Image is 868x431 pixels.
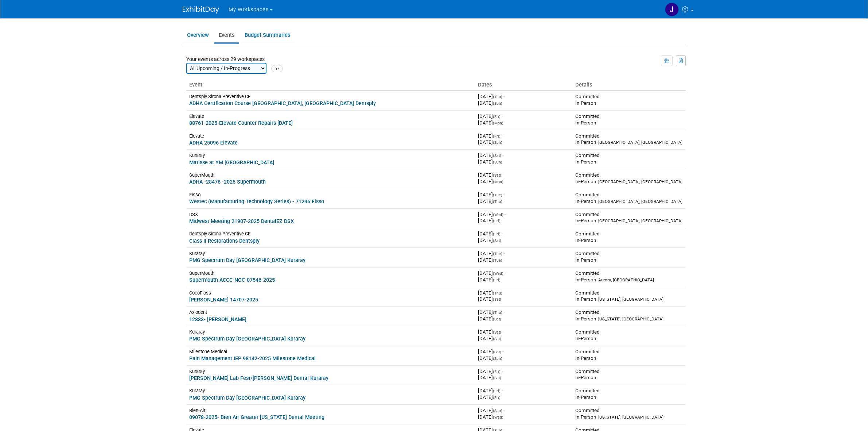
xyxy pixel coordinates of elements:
[475,169,572,189] td: [DATE]
[478,394,569,401] div: [DATE]
[575,159,682,165] div: In-Person
[493,238,501,243] span: (Sat)
[478,414,569,420] div: [DATE]
[478,277,569,283] div: [DATE]
[475,287,572,307] td: [DATE]
[575,113,682,120] div: Committed
[493,271,503,276] span: (Wed)
[475,267,572,287] td: [DATE]
[503,309,505,315] span: -
[575,250,682,257] div: Committed
[575,277,682,283] div: In-Person
[189,395,305,401] a: PMG Spectrum Day [GEOGRAPHIC_DATA] Kuraray
[502,369,503,374] span: -
[478,296,569,303] div: [DATE]
[493,278,501,282] span: (Fri)
[575,172,682,178] div: Committed
[493,134,501,139] span: (Fri)
[575,100,682,107] div: In-Person
[478,198,569,205] div: [DATE]
[575,374,682,381] div: In-Person
[598,199,682,204] span: [GEOGRAPHIC_DATA], [GEOGRAPHIC_DATA]
[575,388,682,394] div: Committed
[189,100,376,106] a: ADHA Certification Course [GEOGRAPHIC_DATA], [GEOGRAPHIC_DATA] Dentsply
[183,28,213,42] a: Overview
[214,28,239,42] a: Events
[475,248,572,268] td: [DATE]
[598,297,663,302] span: [US_STATE], [GEOGRAPHIC_DATA]
[493,95,502,99] span: (Thu)
[189,140,238,146] a: ADHA 25096 Elevate
[493,199,502,204] span: (Thu)
[475,405,572,424] td: [DATE]
[475,365,572,385] td: [DATE]
[189,120,293,126] a: 88761-2025-Elevate Counter Repairs [DATE]
[475,150,572,169] td: [DATE]
[575,133,682,139] div: Committed
[493,389,501,393] span: (Fri)
[189,257,305,263] a: PMG Spectrum Day [GEOGRAPHIC_DATA] Kuraray
[575,407,682,414] div: Committed
[475,228,572,248] td: [DATE]
[229,7,269,13] span: My Workspaces
[478,374,569,381] div: [DATE]
[505,212,506,217] span: -
[478,100,569,107] div: [DATE]
[478,178,569,185] div: [DATE]
[598,316,663,322] span: [US_STATE], [GEOGRAPHIC_DATA]
[240,28,295,42] a: Budget Summaries
[493,140,502,145] span: (Sun)
[189,113,472,119] div: Elevate
[475,208,572,228] td: [DATE]
[478,316,569,322] div: [DATE]
[575,368,682,375] div: Committed
[493,297,501,302] span: (Sat)
[189,414,324,420] a: 09078-2025- Bien Air Greater [US_STATE] Dental Meeting
[575,355,682,362] div: In-Person
[493,258,502,263] span: (Tue)
[478,218,569,224] div: [DATE]
[679,58,684,63] i: Export to Spreadsheet (.csv)
[493,350,501,354] span: (Sat)
[502,153,504,158] span: -
[493,415,503,420] span: (Wed)
[505,270,506,276] span: -
[493,153,501,158] span: (Sat)
[478,335,569,342] div: [DATE]
[575,211,682,218] div: Committed
[502,388,503,393] span: -
[502,329,504,335] span: -
[598,415,663,420] span: [US_STATE], [GEOGRAPHIC_DATA]
[189,231,472,237] div: Dentsply Sirona Preventive CE
[575,349,682,355] div: Committed
[575,198,682,205] div: In-Person
[575,139,682,146] div: In-Person
[575,93,682,100] div: Committed
[575,178,682,185] div: In-Person
[493,212,503,217] span: (Wed)
[478,139,569,146] div: [DATE]
[493,317,501,322] span: (Sat)
[493,251,502,256] span: (Tue)
[575,120,682,126] div: In-Person
[493,173,501,178] span: (Sat)
[493,356,502,361] span: (Sun)
[189,159,274,165] a: Matisse at YM [GEOGRAPHIC_DATA]
[493,369,501,374] span: (Fri)
[493,376,501,380] span: (Sat)
[189,290,472,296] div: CocoFloss
[598,179,682,184] span: [GEOGRAPHIC_DATA], [GEOGRAPHIC_DATA]
[575,309,682,316] div: Committed
[502,349,504,354] span: -
[493,310,502,315] span: (Thu)
[189,297,258,303] a: [PERSON_NAME] 14707-2025
[478,237,569,244] div: [DATE]
[189,349,472,355] div: Milestone Medical
[575,290,682,296] div: Committed
[575,237,682,244] div: In-Person
[189,211,472,218] div: DSX
[189,329,472,335] div: Kuraray
[575,192,682,198] div: Committed
[503,94,505,99] span: -
[189,250,472,257] div: Kuraray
